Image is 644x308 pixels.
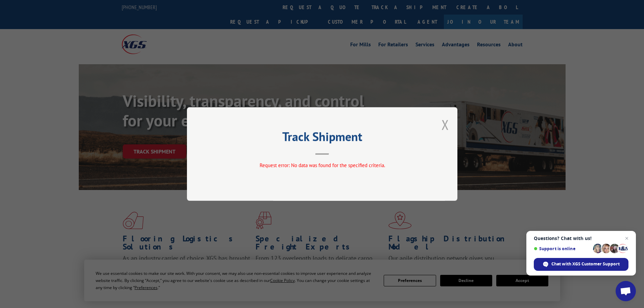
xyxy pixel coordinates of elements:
span: Questions? Chat with us! [534,236,628,241]
div: Open chat [616,281,636,301]
span: Close chat [623,234,631,242]
button: Close modal [442,116,449,134]
span: Support is online [534,246,591,251]
h2: Track Shipment [221,132,424,145]
span: Chat with XGS Customer Support [551,261,620,267]
div: Chat with XGS Customer Support [534,258,628,271]
span: Request error: No data was found for the specified criteria. [259,162,385,168]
